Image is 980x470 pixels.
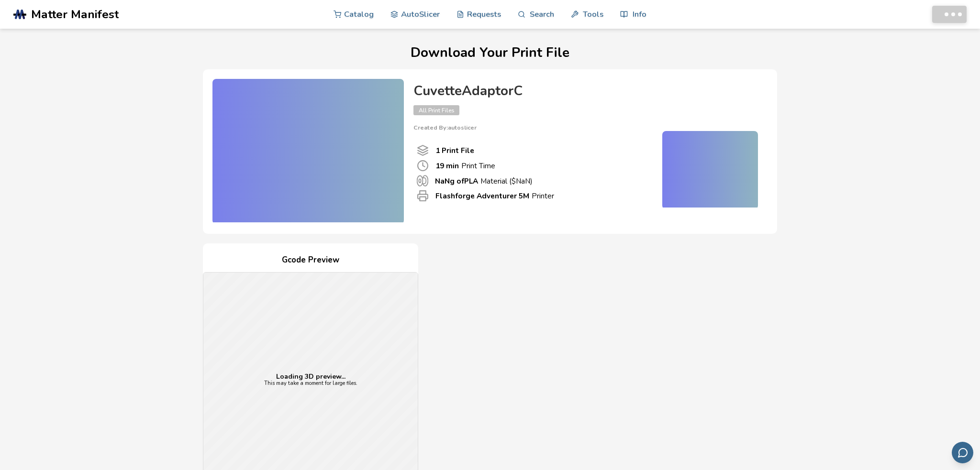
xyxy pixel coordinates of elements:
span: Material Used [417,175,428,186]
span: Printer [417,190,429,202]
span: Number Of Print files [417,144,429,156]
span: All Print Files [413,105,459,115]
h4: Gcode Preview [203,253,418,268]
h1: Download Your Print File [20,45,960,60]
p: Print Time [435,161,495,171]
p: Created By: autoslicer [413,124,758,131]
b: 1 Print File [435,145,474,155]
p: Material ($ NaN ) [435,176,533,186]
span: Matter Manifest [31,8,119,21]
p: Loading 3D preview... [264,373,357,381]
b: 19 min [435,161,459,171]
button: Send feedback via email [952,442,973,463]
b: NaN g of PLA [435,176,478,186]
p: This may take a moment for large files. [264,381,357,387]
h4: CuvetteAdaptorC [413,84,758,98]
p: Printer [435,191,554,201]
span: Print Time [417,160,429,172]
b: Flashforge Adventurer 5M [435,191,529,201]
